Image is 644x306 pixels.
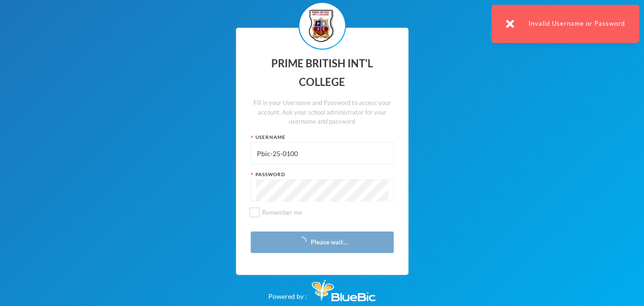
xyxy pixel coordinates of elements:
[312,280,376,301] img: Bluebic
[251,134,394,141] div: Username
[258,209,306,216] span: Remember me
[268,275,376,301] div: Powered by :
[251,98,394,127] div: Fill in your Username and Password to access your account. Ask your school administrator for your...
[297,237,307,246] i: icon: loading
[251,54,394,91] div: PRIME BRITISH INT'L COLLEGE
[251,171,394,178] div: Password
[251,232,394,253] button: Please wait...
[491,5,639,43] div: Invalid Username or Password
